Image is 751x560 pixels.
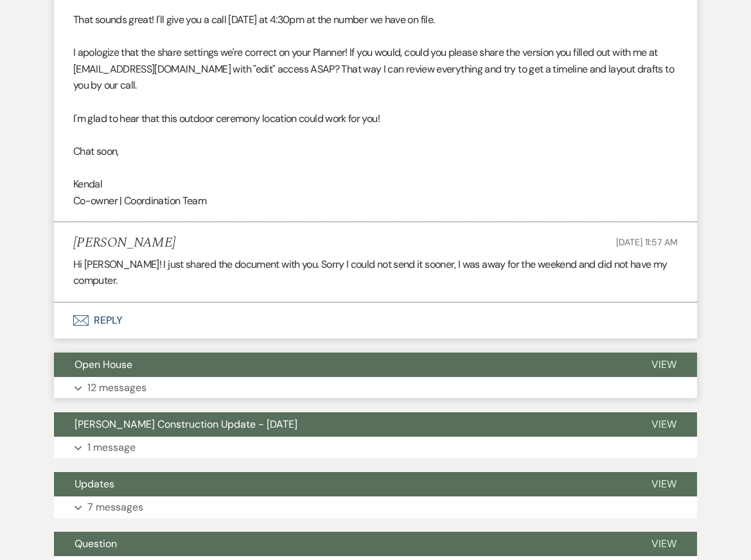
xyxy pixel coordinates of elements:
[616,236,678,248] span: [DATE] 11:57 AM
[631,412,697,437] button: View
[651,537,676,550] span: View
[631,532,697,556] button: View
[73,110,678,127] p: I'm glad to hear that this outdoor ceremony location could work for you!
[651,358,676,371] span: View
[54,472,631,496] button: Updates
[631,353,697,377] button: View
[73,194,206,207] span: Co-owner | Coordination Team
[54,437,697,459] button: 1 message
[75,417,297,431] span: [PERSON_NAME] Construction Update - [DATE]
[73,143,678,160] p: Chat soon,
[73,177,102,191] span: Kendal
[54,412,631,437] button: [PERSON_NAME] Construction Update - [DATE]
[651,477,676,491] span: View
[73,256,678,289] p: Hi [PERSON_NAME]! I just shared the document with you. Sorry I could not send it sooner, I was aw...
[73,235,175,251] h5: [PERSON_NAME]
[87,439,136,456] p: 1 message
[54,496,697,518] button: 7 messages
[54,377,697,399] button: 12 messages
[54,302,697,338] button: Reply
[73,12,678,28] p: That sounds great! I'll give you a call [DATE] at 4:30pm at the number we have on file.
[87,499,143,516] p: 7 messages
[75,358,132,371] span: Open House
[631,472,697,496] button: View
[75,537,117,550] span: Question
[87,380,146,396] p: 12 messages
[54,532,631,556] button: Question
[54,353,631,377] button: Open House
[73,44,678,94] p: I apologize that the share settings we're correct on your Planner! If you would, could you please...
[75,477,114,491] span: Updates
[651,417,676,431] span: View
